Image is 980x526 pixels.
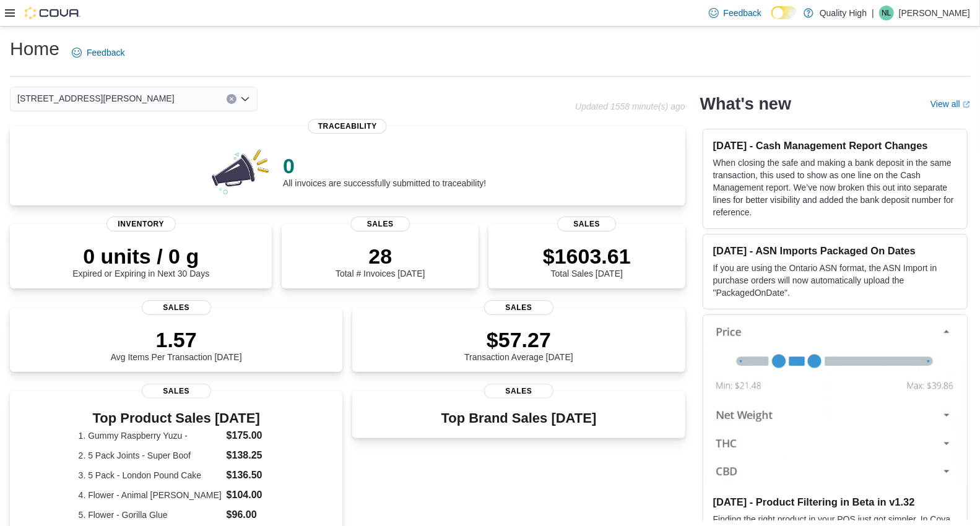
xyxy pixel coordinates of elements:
[713,262,957,299] p: If you are using the Ontario ASN format, the ASN Import in purchase orders will now automatically...
[17,91,175,106] span: [STREET_ADDRESS][PERSON_NAME]
[142,300,211,315] span: Sales
[820,6,867,20] p: Quality High
[79,429,222,442] dt: 1. Gummy Raspberry Yuzu -
[142,384,211,399] span: Sales
[209,146,273,196] img: 0
[67,40,129,65] a: Feedback
[543,244,631,278] div: Total Sales [DATE]
[543,244,631,269] p: $1603.61
[227,468,274,483] dd: $136.50
[441,411,597,426] h3: Top Brand Sales [DATE]
[704,1,766,25] a: Feedback
[724,7,761,19] span: Feedback
[464,327,573,362] div: Transaction Average [DATE]
[713,244,957,257] h3: [DATE] - ASN Imports Packaged On Dates
[25,7,80,19] img: Cova
[713,496,957,508] h3: [DATE] - Product Filtering in Beta in v1.32
[227,488,274,502] dd: $104.00
[240,94,250,104] button: Open list of options
[308,119,387,134] span: Traceability
[79,489,222,501] dt: 4. Flower - Animal [PERSON_NAME]
[930,99,970,109] a: View allExternal link
[713,157,957,218] p: When closing the safe and making a bank deposit in the same transaction, this used to show as one...
[713,139,957,152] h3: [DATE] - Cash Management Report Changes
[227,94,236,104] button: Clear input
[882,6,891,20] span: NL
[464,327,573,352] p: $57.27
[872,6,874,20] p: |
[557,217,616,231] span: Sales
[351,217,410,231] span: Sales
[111,327,242,362] div: Avg Items Per Transaction [DATE]
[484,300,553,315] span: Sales
[79,411,274,426] h3: Top Product Sales [DATE]
[227,448,274,463] dd: $138.25
[575,101,685,111] p: Updated 1558 minute(s) ago
[879,6,894,20] div: Nate Lyons
[227,428,274,443] dd: $175.00
[10,37,59,61] h1: Home
[771,6,797,19] input: Dark Mode
[963,101,970,108] svg: External link
[79,449,222,462] dt: 2. 5 Pack Joints - Super Boof
[72,244,209,269] p: 0 units / 0 g
[336,244,425,278] div: Total # Invoices [DATE]
[227,507,274,522] dd: $96.00
[72,244,209,278] div: Expired or Expiring in Next 30 Days
[283,153,486,188] div: All invoices are successfully submitted to traceability!
[336,244,425,269] p: 28
[79,469,222,481] dt: 3. 5 Pack - London Pound Cake
[111,327,242,352] p: 1.57
[899,6,970,20] p: [PERSON_NAME]
[283,153,486,178] p: 0
[484,384,553,399] span: Sales
[87,46,124,59] span: Feedback
[106,217,176,231] span: Inventory
[79,509,222,521] dt: 5. Flower - Gorilla Glue
[700,94,791,114] h2: What's new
